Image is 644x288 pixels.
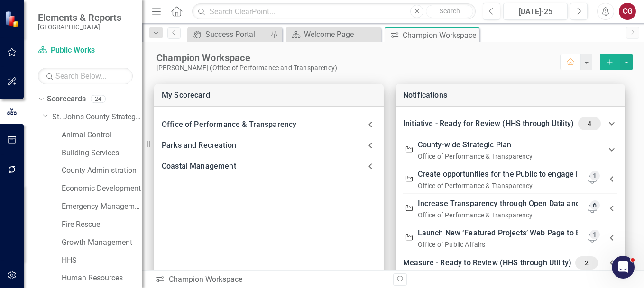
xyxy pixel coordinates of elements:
[620,54,633,70] button: select merge strategy
[62,148,142,159] a: Building Services
[162,160,365,173] div: Coastal Management
[62,165,142,176] a: County Administration
[403,164,617,194] div: Create opportunities for the Public to engage in strategic planning for the communityOffice of Pe...
[418,181,578,190] div: Office of Performance & Transparency
[156,274,386,285] div: Champion Workspace
[403,252,617,273] div: Measure - Ready to Review (HHS through Utility)2
[156,52,560,64] div: Champion Workspace
[162,118,365,131] div: Office of Performance & Transparency
[62,201,142,212] a: Emergency Management
[162,139,365,152] div: Parks and Recreation
[62,255,142,266] a: HHS
[619,3,636,20] button: CG
[418,210,578,220] div: Office of Performance & Transparency
[403,194,617,223] div: Increase Transparency through Open Data and ReportingOffice of Performance & Transparency6
[426,5,473,18] button: Search
[62,130,142,141] a: Animal Control
[62,183,142,194] a: Economic Development
[403,117,602,130] div: Initiative - Ready for Review (HHS through Utility)
[418,152,588,161] div: Office of Performance & Transparency
[403,256,602,270] div: Measure - Ready to Review (HHS through Utility)
[590,171,600,180] div: 1
[418,138,512,152] a: County-wide Strategic Plan
[162,90,210,99] a: My Scorecard
[396,114,625,135] div: Initiative - Ready for Review (HHS through Utility)4
[288,28,378,40] a: Welcome Page
[590,200,600,210] div: 6
[590,230,600,239] div: 1
[440,7,460,15] span: Search
[38,23,121,31] small: [GEOGRAPHIC_DATA]
[154,135,384,156] div: Parks and Recreation
[156,64,560,72] div: [PERSON_NAME] (Office of Performance and Transparency)
[403,223,617,252] div: Launch New ‘Featured Projects’ Web Page to Enhance Government TransparencyOffice of Public Affairs1
[403,135,617,164] div: County-wide Strategic PlanOffice of Performance & Transparency
[192,3,476,20] input: Search ClearPoint...
[418,197,616,210] a: Increase Transparency through Open Data and Reporting
[612,256,635,279] iframe: Intercom live chat
[190,28,268,40] a: Success Portal
[62,219,142,230] a: Fire Rescue
[154,114,384,135] div: Office of Performance & Transparency
[52,112,142,123] a: St. Johns County Strategic Plan
[582,119,597,128] span: 4
[154,156,384,177] div: Coastal Management
[418,240,578,249] div: Office of Public Affairs
[47,94,86,105] a: Scorecards
[62,237,142,248] a: Growth Management
[38,45,133,56] a: Public Works
[91,95,106,103] div: 24
[600,54,633,70] div: split button
[403,90,447,99] a: Notifications
[403,29,477,41] div: Champion Workspace
[579,259,594,267] span: 2
[506,6,564,18] div: [DATE]-25
[38,12,121,23] span: Elements & Reports
[62,273,142,284] a: Human Resources
[503,3,568,20] button: [DATE]-25
[600,54,620,70] button: select merge strategy
[38,68,133,84] input: Search Below...
[205,28,268,40] div: Success Portal
[5,10,21,27] img: ClearPoint Strategy
[304,28,378,40] div: Welcome Page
